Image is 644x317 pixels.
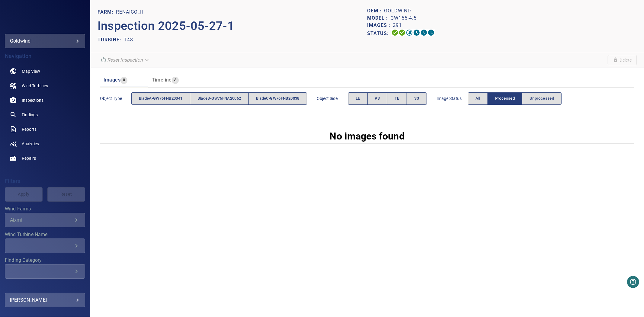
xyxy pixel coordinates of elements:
[5,213,85,227] div: Wind Farms
[197,95,241,102] span: bladeB-GW76FNA20062
[414,95,419,102] span: SS
[172,77,179,84] span: 3
[399,29,406,36] svg: Data Formatted 100%
[5,239,85,253] div: Wind Turbine Name
[5,264,85,279] div: Finding Category
[5,53,85,59] h4: Navigation
[5,64,85,78] a: map noActive
[367,7,384,14] p: OEM :
[124,36,133,43] p: T48
[420,29,428,36] svg: Matching 0%
[98,55,152,65] div: Unable to reset the inspection due to its current status
[22,97,43,103] span: Inspections
[387,92,407,105] button: TE
[317,95,348,101] span: Object Side
[488,92,522,105] button: Processed
[5,107,85,122] a: findings noActive
[428,29,435,36] svg: Classification 0%
[107,57,143,63] em: Reset inspection
[356,95,360,102] span: LE
[139,95,183,102] span: bladeA-GW76FNB20041
[5,151,85,165] a: repairs noActive
[413,29,420,36] svg: ML Processing 0%
[367,29,391,38] p: Status:
[395,95,399,102] span: TE
[367,92,388,105] button: PS
[10,36,80,46] div: goldwind
[5,78,85,93] a: windturbines noActive
[5,178,85,184] h4: Filters
[476,95,480,102] span: All
[10,217,73,223] div: Aixmi
[375,95,380,102] span: PS
[367,14,390,22] p: Model :
[5,258,85,263] label: Finding Category
[367,22,393,29] p: Images :
[390,14,417,22] p: GW155-4.5
[98,8,116,16] p: FARM:
[29,15,61,21] img: goldwind-logo
[98,17,367,35] p: Inspection 2025-05-27-1
[104,77,120,83] span: Images
[190,92,249,105] button: bladeB-GW76FNA20062
[22,112,38,118] span: Findings
[348,92,368,105] button: LE
[152,77,172,83] span: Timeline
[5,122,85,136] a: reports noActive
[98,55,152,65] div: Reset inspection
[522,92,562,105] button: Unprocessed
[468,92,562,105] div: imageStatus
[5,207,85,211] label: Wind Farms
[100,95,131,101] span: Object type
[407,92,427,105] button: SS
[608,55,637,65] span: Unable to delete the inspection due to its current status
[5,136,85,151] a: analytics noActive
[5,232,85,237] label: Wind Turbine Name
[256,95,300,102] span: bladeC-GW76FNB20038
[98,36,124,43] p: TURBINE:
[393,22,402,29] p: 291
[22,83,48,89] span: Wind Turbines
[391,29,399,36] svg: Uploading 100%
[5,34,85,48] div: goldwind
[22,141,39,147] span: Analytics
[437,95,468,101] span: Image Status
[116,8,143,16] p: Renaico_II
[248,92,307,105] button: bladeC-GW76FNB20038
[22,126,37,132] span: Reports
[406,29,413,36] svg: Selecting 30%
[530,95,554,102] span: Unprocessed
[330,129,405,143] p: No images found
[131,92,307,105] div: objectType
[495,95,515,102] span: Processed
[348,92,427,105] div: objectSide
[22,155,36,161] span: Repairs
[468,92,488,105] button: All
[22,68,40,74] span: Map View
[120,77,127,84] span: 0
[131,92,190,105] button: bladeA-GW76FNB20041
[5,93,85,107] a: inspections noActive
[384,7,411,14] p: Goldwind
[10,295,80,305] div: [PERSON_NAME]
